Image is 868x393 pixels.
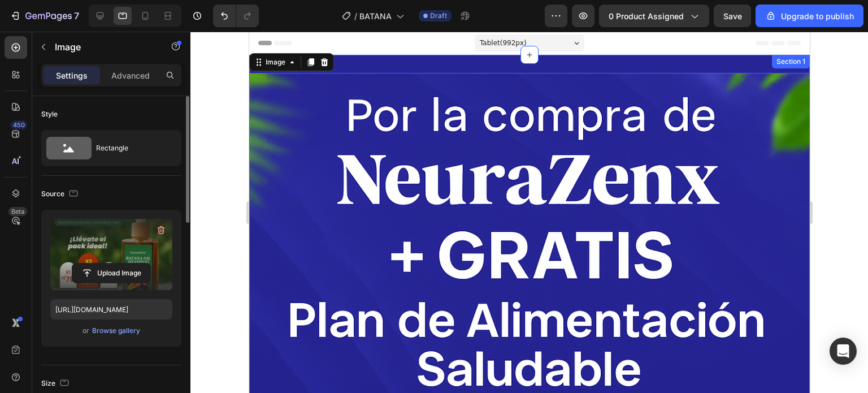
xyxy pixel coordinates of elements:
div: 450 [11,120,27,129]
div: Undo/Redo [213,5,259,27]
div: Rectangle [96,135,165,161]
p: Advanced [111,70,150,81]
button: 7 [5,5,84,27]
button: Upload Image [72,263,151,283]
input: https://example.com/image.jpg [50,299,172,319]
p: Image [55,40,151,54]
span: 0 product assigned [609,10,684,22]
div: Browse gallery [92,326,140,336]
div: Style [41,109,58,119]
span: or [83,324,89,338]
div: Open Intercom Messenger [830,338,857,365]
div: Beta [8,207,27,216]
button: Save [714,5,751,27]
iframe: Design area [249,32,810,393]
p: Settings [56,70,88,81]
button: Browse gallery [92,325,141,336]
span: Draft [430,11,447,21]
span: / [354,10,357,22]
p: 7 [74,9,79,23]
div: Upgrade to publish [765,10,854,22]
button: Upgrade to publish [756,5,863,27]
span: BATANA [359,10,392,22]
div: Source [41,187,80,202]
div: Size [41,376,71,391]
span: Save [723,11,742,21]
button: 0 product assigned [599,5,709,27]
